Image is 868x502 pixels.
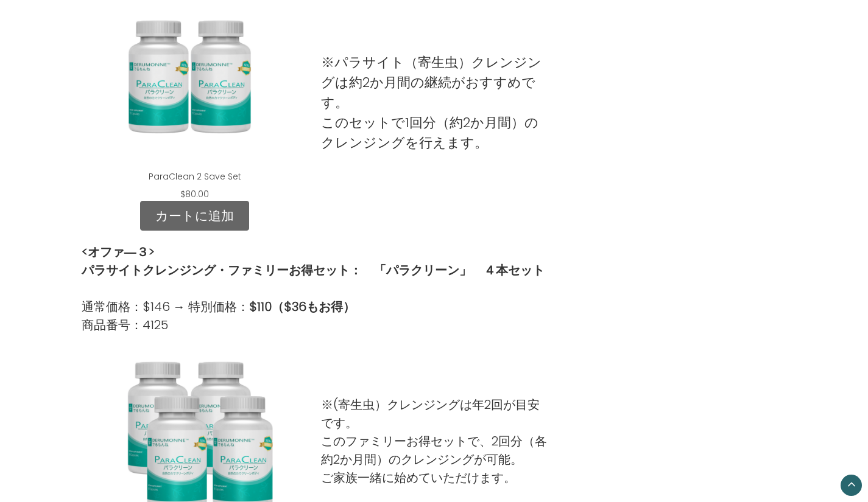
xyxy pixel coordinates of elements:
[321,52,548,153] p: ※パラサイト（寄生虫）クレンジングは約2か月間の継続がおすすめです。 このセットで1回分（約2か月間）のクレンジングを行えます。
[82,262,545,279] strong: パラサイトクレンジング・ファミリーお得セット： 「パラクリーン」 ４本セット
[173,188,216,201] div: $80.00
[82,298,545,334] p: 通常価格：$146 → 特別価格： 商品番号：4125
[321,396,548,487] p: ※(寄生虫）クレンジングは年2回が目安です。 このファミリーお得セットで、2回分（各約2か月間）のクレンジングが可能。 ご家族一緒に始めていただけます。
[82,243,155,260] strong: <オファ―３>
[140,201,249,231] a: カートに追加
[249,298,355,315] strong: $110（$36もお得）
[149,170,241,183] a: ParaClean 2 Save Set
